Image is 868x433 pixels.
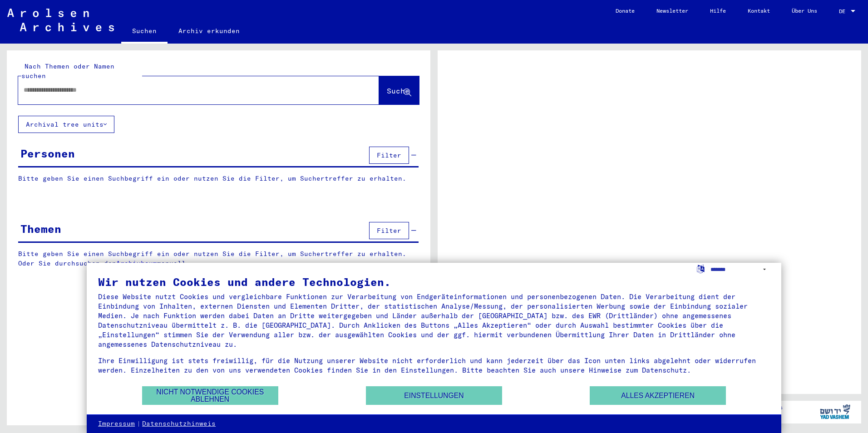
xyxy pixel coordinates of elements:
span: DE [839,8,849,15]
mat-label: Nach Themen oder Namen suchen [21,62,114,80]
button: Einstellungen [366,386,502,405]
button: Alles akzeptieren [590,386,726,405]
a: Archiv erkunden [168,20,251,42]
a: Suchen [121,20,168,44]
div: Ihre Einwilligung ist stets freiwillig, für die Nutzung unserer Website nicht erforderlich und ka... [98,356,770,375]
span: Suche [387,86,409,95]
button: Filter [369,222,409,239]
img: Arolsen_neg.svg [7,9,114,31]
div: Wir nutzen Cookies und andere Technologien. [98,276,770,287]
label: Sprache auswählen [696,264,705,273]
button: Nicht notwendige Cookies ablehnen [142,386,278,405]
span: Filter [377,151,401,159]
select: Sprache auswählen [710,263,770,276]
span: Filter [377,226,401,235]
img: yv_logo.png [818,400,852,423]
p: Bitte geben Sie einen Suchbegriff ein oder nutzen Sie die Filter, um Suchertreffer zu erhalten. [18,174,419,183]
a: Impressum [98,419,135,428]
p: Bitte geben Sie einen Suchbegriff ein oder nutzen Sie die Filter, um Suchertreffer zu erhalten. O... [18,249,419,268]
div: Personen [20,145,75,162]
button: Filter [369,147,409,164]
button: Suche [379,76,419,104]
button: Archival tree units [18,116,114,133]
div: Themen [20,221,61,237]
div: Diese Website nutzt Cookies und vergleichbare Funktionen zur Verarbeitung von Endgeräteinformatio... [98,292,770,349]
a: Datenschutzhinweis [142,419,216,428]
a: Archivbaum [116,259,157,267]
